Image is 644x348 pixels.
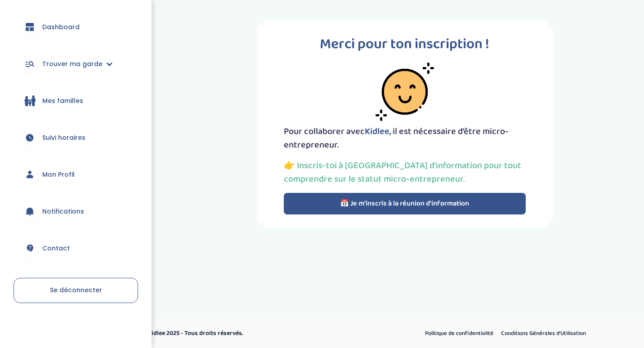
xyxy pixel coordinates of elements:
span: Mon Profil [42,170,75,179]
a: Notifications [13,195,138,228]
span: Kidlee [365,124,389,138]
span: Trouver ma garde [42,59,103,69]
span: Se déconnecter [50,286,102,294]
button: 📅 Je m’inscris à la réunion d’information [284,193,526,214]
p: Merci pour ton inscription ! [284,34,526,55]
p: 👉 Inscris-toi à [GEOGRAPHIC_DATA] d’information pour tout comprendre sur le statut micro-entrepre... [284,159,526,186]
span: Notifications [42,207,84,216]
a: Se déconnecter [13,278,138,303]
span: Suivi horaires [42,133,85,143]
a: Mes familles [13,85,138,117]
a: Contact [13,232,138,264]
span: Dashboard [42,22,80,32]
a: Politique de confidentialité [422,328,496,339]
a: Dashboard [13,11,138,43]
a: Suivi horaires [13,121,138,154]
span: Contact [42,244,70,253]
a: Conditions Générales d’Utilisation [498,328,589,339]
span: Mes familles [42,96,83,106]
p: Pour collaborer avec , il est nécessaire d’être micro-entrepreneur. [284,125,526,152]
a: Mon Profil [13,158,138,191]
img: smiley-face [376,62,434,121]
p: © Kidlee 2025 - Tous droits réservés. [142,329,360,338]
a: Trouver ma garde [13,48,138,80]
